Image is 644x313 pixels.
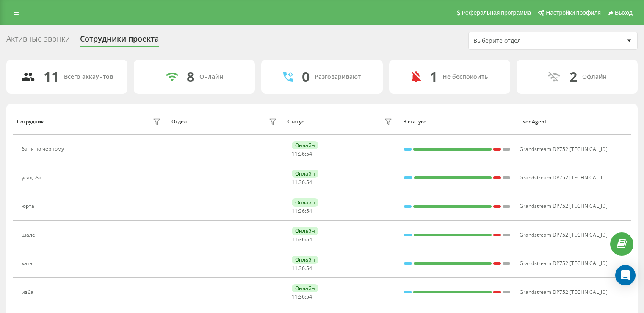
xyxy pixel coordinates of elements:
div: 2 [569,69,577,85]
span: Настройки профиля [546,9,601,16]
div: : : [292,151,312,157]
div: В статусе [403,119,511,125]
span: Grandstream DP752 [TECHNICAL_ID] [520,202,608,210]
span: Grandstream DP752 [TECHNICAL_ID] [520,260,608,267]
div: Отдел [171,119,187,125]
span: 36 [299,293,305,300]
div: Онлайн [292,284,318,292]
span: 54 [306,265,312,272]
span: 11 [292,207,298,215]
span: 36 [299,207,305,215]
div: : : [292,294,312,300]
span: 11 [292,179,298,186]
div: Open Intercom Messenger [615,265,636,285]
div: 8 [187,69,194,85]
span: 11 [292,150,298,157]
span: Grandstream DP752 [TECHNICAL_ID] [520,288,608,296]
span: 11 [292,293,298,300]
div: юрта [22,203,36,209]
div: 11 [44,69,59,85]
div: Онлайн [292,141,318,149]
div: Онлайн [292,227,318,235]
span: 36 [299,265,305,272]
div: Статус [287,119,304,125]
div: 1 [430,69,437,85]
span: 54 [306,150,312,157]
span: 54 [306,236,312,243]
span: Выход [615,9,633,16]
span: 11 [292,265,298,272]
span: Реферальная программа [462,9,531,16]
div: шале [22,232,37,238]
div: : : [292,237,312,243]
div: Всего аккаунтов [64,73,113,81]
div: : : [292,208,312,214]
div: Онлайн [292,170,318,178]
div: Онлайн [292,256,318,264]
div: Активные звонки [6,34,70,48]
span: 11 [292,236,298,243]
div: баня по черному [22,146,66,152]
div: Сотрудники проекта [80,34,159,48]
div: User Agent [519,119,627,125]
span: 36 [299,179,305,186]
span: 36 [299,150,305,157]
div: : : [292,265,312,271]
div: Не беспокоить [442,73,488,81]
div: усадьба [22,175,44,181]
div: изба [22,289,36,295]
div: Сотрудник [17,119,44,125]
span: Grandstream DP752 [TECHNICAL_ID] [520,145,608,153]
div: 0 [302,69,310,85]
span: 54 [306,179,312,186]
div: Выберите отдел [473,37,575,45]
span: 36 [299,236,305,243]
div: Онлайн [199,73,223,81]
span: 54 [306,293,312,300]
div: Разговаривают [315,73,361,81]
span: Grandstream DP752 [TECHNICAL_ID] [520,174,608,181]
span: Grandstream DP752 [TECHNICAL_ID] [520,231,608,238]
span: 54 [306,207,312,215]
div: хата [22,260,35,266]
div: : : [292,179,312,185]
div: Офлайн [582,73,607,81]
div: Онлайн [292,198,318,207]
